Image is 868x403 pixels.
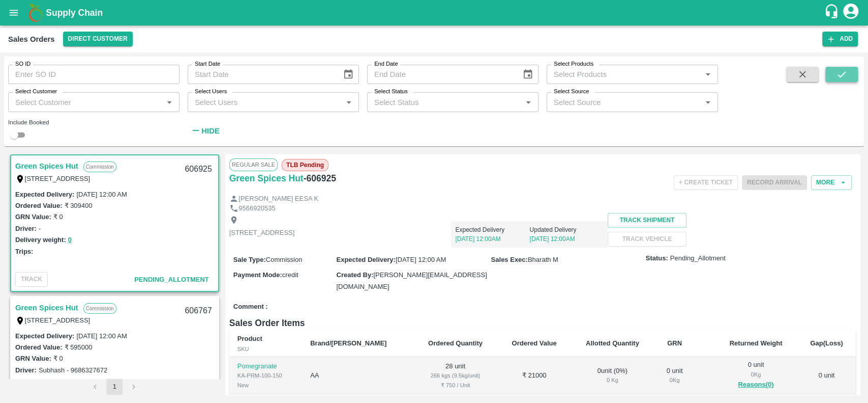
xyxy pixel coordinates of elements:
[518,65,537,84] button: Choose date
[491,256,528,263] label: Sales Exec :
[15,213,51,221] label: GRN Value:
[237,344,294,354] div: SKU
[586,339,639,347] b: Allotted Quantity
[64,202,92,209] label: ₹ 309400
[195,60,220,68] label: Start Date
[730,339,783,347] b: Returned Weight
[822,32,858,46] button: Add
[178,299,218,323] div: 606767
[342,96,355,109] button: Open
[83,303,116,314] p: Commission
[229,316,856,330] h6: Sales Order Items
[811,175,852,190] button: More
[53,213,63,221] label: ₹ 0
[528,256,558,263] span: Bharath M
[662,375,687,385] div: 0 Kg
[529,225,604,234] p: Updated Delivery
[667,339,682,347] b: GRN
[76,332,127,340] label: [DATE] 12:00 AM
[8,65,179,84] input: Enter SO ID
[842,2,860,23] div: account of current user
[579,375,646,385] div: 0 Kg
[512,339,557,347] b: Ordered Value
[39,366,107,374] label: Subhash - 9686327672
[15,355,51,362] label: GRN Value:
[15,332,74,340] label: Expected Delivery :
[201,127,219,135] strong: Hide
[83,162,116,172] p: Commission
[8,118,179,127] div: Include Booked
[46,6,824,20] a: Supply Chain
[522,96,535,109] button: Open
[163,96,176,109] button: Open
[304,171,336,185] h6: - 606925
[310,339,386,347] b: Brand/[PERSON_NAME]
[396,256,446,263] span: [DATE] 12:00 AM
[336,271,373,279] label: Created By :
[339,65,358,84] button: Choose date
[15,343,62,351] label: Ordered Value:
[701,96,714,109] button: Open
[106,379,123,395] button: page 1
[229,228,295,238] p: [STREET_ADDRESS]
[670,254,726,263] span: Pending_Allotment
[2,1,25,24] button: open drawer
[15,159,78,173] a: Green Spices Hut
[15,191,74,198] label: Expected Delivery :
[266,256,303,263] span: Commission
[824,4,842,22] div: customer-support
[63,32,133,46] button: Select DC
[15,378,66,385] label: Delivery weight:
[229,171,304,185] a: Green Spices Hut
[374,60,398,68] label: End Date
[421,371,489,380] div: 266 kgs (9.5kg/unit)
[742,178,807,186] span: Please dispatch the trip before ending
[421,381,489,390] div: ₹ 750 / Unit
[15,225,37,232] label: Driver:
[237,362,294,371] p: Pomegranate
[238,194,318,204] p: [PERSON_NAME] EESA K
[11,95,160,109] input: Select Customer
[53,355,63,362] label: ₹ 0
[797,357,856,394] td: 0 unit
[554,60,593,68] label: Select Products
[76,191,127,198] label: [DATE] 12:00 AM
[188,122,222,140] button: Hide
[336,271,487,290] span: [PERSON_NAME][EMAIL_ADDRESS][DOMAIN_NAME]
[413,357,497,394] td: 28 unit
[178,157,218,181] div: 606925
[85,379,143,395] nav: pagination navigation
[134,276,209,283] span: Pending_Allotment
[723,370,789,379] div: 0 Kg
[498,357,571,394] td: ₹ 21000
[282,159,328,171] span: TLB Pending
[370,95,519,109] input: Select Status
[15,301,78,314] a: Green Spices Hut
[608,213,686,228] button: Track Shipment
[336,256,395,263] label: Expected Delivery :
[646,254,668,263] label: Status:
[554,88,589,96] label: Select Source
[15,236,66,244] label: Delivery weight:
[723,360,789,391] div: 0 unit
[723,379,789,391] button: Reasons(0)
[39,225,41,232] label: -
[233,256,266,263] label: Sale Type :
[367,65,514,84] input: End Date
[302,357,413,394] td: AA
[282,271,298,279] span: credit
[15,88,57,96] label: Select Customer
[15,366,37,374] label: Driver:
[25,3,46,23] img: logo
[550,68,698,81] input: Select Products
[191,95,339,109] input: Select Users
[238,204,275,213] p: 9566920535
[237,381,294,390] div: New
[68,234,72,246] button: 0
[46,8,103,18] b: Supply Chain
[68,376,83,388] button: 6973
[25,316,91,324] label: [STREET_ADDRESS]
[195,88,227,96] label: Select Users
[455,225,529,234] p: Expected Delivery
